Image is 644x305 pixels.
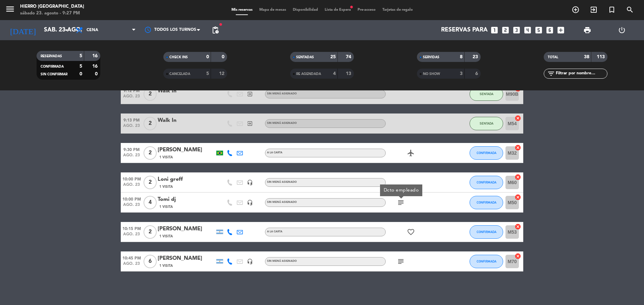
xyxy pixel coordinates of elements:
strong: 4 [333,71,336,76]
div: Hierro [GEOGRAPHIC_DATA] [20,3,84,10]
i: cancel [515,144,521,151]
i: looks_two [501,26,510,34]
span: Mis reservas [228,8,256,12]
strong: 3 [460,71,463,76]
strong: 0 [79,72,82,76]
button: CONFIRMADA [470,196,503,209]
strong: 38 [584,55,589,59]
span: ago. 23 [121,261,142,269]
i: cancel [515,174,521,180]
strong: 74 [346,55,353,59]
span: CONFIRMADA [477,259,496,263]
span: CONFIRMADA [41,65,64,68]
span: SIN CONFIRMAR [41,73,67,76]
i: looks_6 [545,26,554,34]
i: cancel [515,115,521,122]
span: 1 Visita [159,155,173,160]
span: CONFIRMADA [477,201,496,204]
span: Disponibilidad [289,8,321,12]
span: ago. 23 [121,182,142,190]
i: filter_list [547,70,555,78]
span: SENTADA [480,92,493,96]
div: Tomi dj [158,195,215,204]
i: looks_5 [534,26,543,34]
i: turned_in_not [608,6,616,14]
div: Dcto empleado [384,187,419,194]
strong: 23 [473,55,479,59]
input: Filtrar por nombre... [555,70,607,77]
i: menu [5,4,15,14]
span: Pre-acceso [354,8,379,12]
span: ago. 23 [121,203,142,210]
strong: 12 [219,71,226,76]
strong: 16 [92,64,99,69]
strong: 5 [79,54,82,58]
span: 10:45 PM [121,254,142,261]
strong: 113 [597,55,606,59]
span: Mapa de mesas [256,8,289,12]
span: Reservas para [441,27,488,33]
i: looks_one [490,26,499,34]
i: add_box [556,26,565,34]
i: airplanemode_active [407,149,415,157]
span: ago. 23 [121,232,142,240]
button: SENTADA [470,117,503,130]
span: SENTADAS [296,56,314,59]
i: looks_3 [512,26,521,34]
span: CONFIRMADA [477,230,496,234]
div: Walk In [158,87,215,95]
i: cancel [515,194,521,201]
span: Sin menú asignado [267,181,297,183]
span: A la carta [267,230,282,233]
span: 10:00 PM [121,175,142,182]
span: 1 Visita [159,263,173,269]
button: CONFIRMADA [470,176,503,189]
span: fiber_manual_record [219,22,223,26]
i: [DATE] [5,23,41,37]
span: 9:30 PM [121,145,142,153]
span: CONFIRMADA [477,151,496,155]
span: Sin menú asignado [267,122,297,125]
span: fiber_manual_record [350,5,354,9]
span: 2 [144,176,157,189]
span: ago. 23 [121,124,142,131]
i: subject [397,199,405,207]
strong: 5 [79,64,82,69]
span: 2 [144,87,157,101]
button: SENTADA [470,87,503,101]
strong: 25 [330,55,336,59]
span: CANCELADA [169,72,190,76]
strong: 0 [222,55,226,59]
span: 2 [144,146,157,160]
span: Sin menú asignado [267,201,297,204]
span: 2 [144,117,157,130]
i: add_circle_outline [572,6,580,14]
button: CONFIRMADA [470,146,503,160]
span: RE AGENDADA [296,72,321,76]
i: headset_mic [247,179,253,185]
span: A la carta [267,151,282,154]
span: 10:00 PM [121,195,142,203]
i: search [626,6,634,14]
i: cancel [515,223,521,230]
span: SERVIDAS [423,56,439,59]
span: 6 [144,255,157,268]
span: 9:12 PM [121,86,142,94]
span: TOTAL [548,56,558,59]
span: 1 Visita [159,204,173,210]
strong: 6 [475,71,479,76]
strong: 0 [206,55,209,59]
button: CONFIRMADA [470,225,503,239]
span: CONFIRMADA [477,180,496,184]
div: [PERSON_NAME] [158,225,215,233]
i: exit_to_app [247,91,253,97]
div: Loni greff [158,175,215,184]
span: ago. 23 [121,94,142,102]
div: Walk In [158,116,215,125]
i: exit_to_app [590,6,598,14]
strong: 13 [346,71,353,76]
span: 1 Visita [159,184,173,189]
span: 2 [144,225,157,239]
span: Cena [87,28,98,32]
span: Sin menú asignado [267,260,297,262]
